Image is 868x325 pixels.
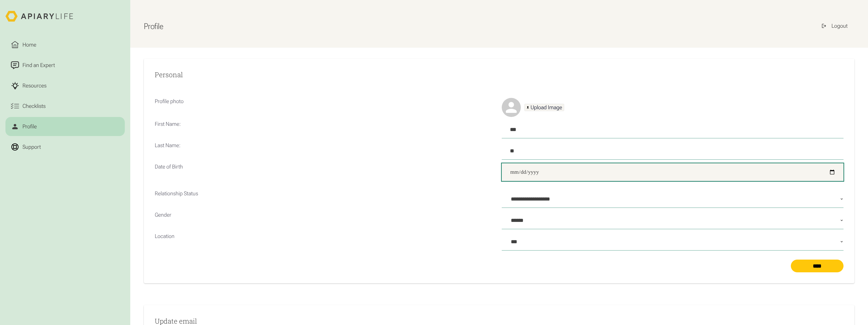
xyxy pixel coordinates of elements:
div: Upload Image [531,104,562,111]
a: Checklists [5,97,125,116]
a: Upload Image [524,104,564,111]
a: Home [5,35,125,54]
form: Profile Form [155,121,843,272]
div: Checklists [21,102,47,110]
a: Profile [5,117,125,136]
a: Find an Expert [5,56,125,75]
div: Profile [21,122,38,131]
p: Last Name: [155,142,497,160]
div: Support [21,143,42,151]
a: Logout [814,16,854,35]
div: Logout [830,22,849,30]
h1: Profile [144,22,163,31]
p: Gender [155,211,497,229]
p: Date of Birth [155,163,497,186]
div: Home [21,41,38,49]
a: Support [5,137,125,156]
p: Location [155,233,497,256]
p: First Name: [155,121,497,138]
a: Resources [5,76,125,95]
div: Resources [21,82,48,90]
h2: Personal [155,69,497,80]
p: Profile photo [155,98,497,117]
div: Find an Expert [21,61,56,69]
p: Relationship Status [155,190,497,208]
